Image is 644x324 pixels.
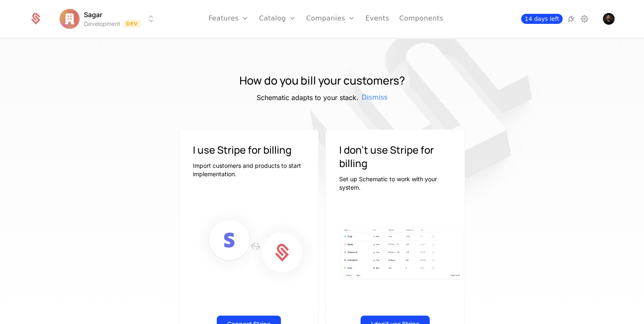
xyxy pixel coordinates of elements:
[84,10,102,20] span: Sagar
[257,93,358,103] h5: Schematic adapts to your stack.
[362,93,388,103] span: Dismiss
[62,10,156,28] button: Select environment
[603,13,615,25] button: Open user button
[603,13,615,25] img: Sagar Shiroya
[124,20,141,28] span: Dev
[193,204,318,289] img: Connect Stripe to Schematic
[339,226,465,281] img: Plan table
[521,14,562,24] a: 14 days left
[566,14,576,24] a: Integrations
[339,175,451,192] p: Set up Schematic to work with your system.
[84,20,120,28] div: Development
[579,14,589,24] a: Settings
[193,143,305,157] h3: I use Stripe for billing
[239,72,405,89] h1: How do you bill your customers?
[193,162,305,178] p: Import customers and products to start implementation.
[339,143,451,170] h3: I don't use Stripe for billing
[60,9,80,29] img: Sagar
